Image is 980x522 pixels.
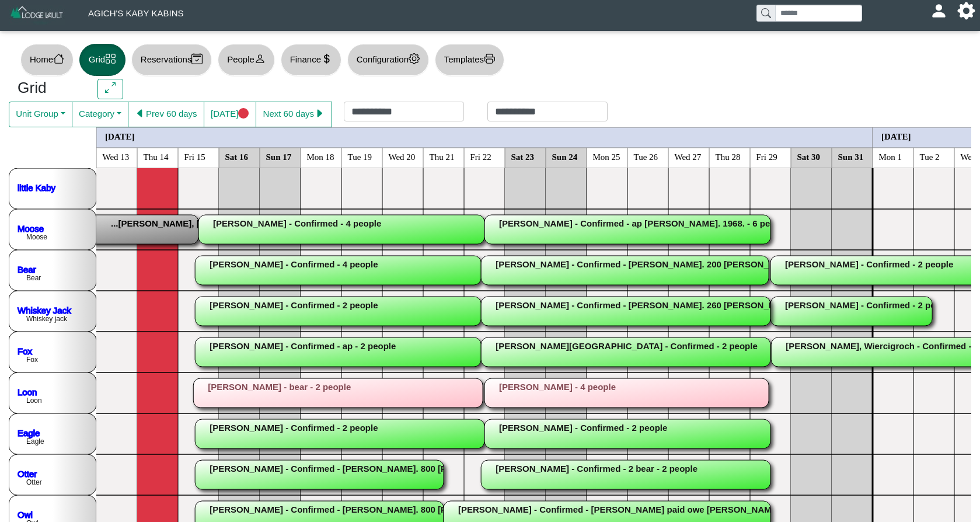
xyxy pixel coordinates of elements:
[79,44,125,76] button: Gridgrid
[409,53,420,64] svg: gear
[18,182,56,192] a: little Kaby
[105,53,116,64] svg: grid
[191,53,203,64] svg: calendar2 check
[962,6,971,15] svg: gear fill
[184,152,205,161] text: Fri 15
[26,478,42,486] text: Otter
[484,53,495,64] svg: printer
[144,152,169,161] text: Thu 14
[238,108,249,119] svg: circle fill
[593,152,620,161] text: Mon 25
[26,315,68,323] text: Whiskey jack
[634,152,658,161] text: Tue 26
[135,108,146,119] svg: caret left fill
[675,152,702,161] text: Wed 27
[266,152,292,161] text: Sun 17
[218,44,274,76] button: Peopleperson
[26,356,38,364] text: Fox
[105,82,116,93] svg: arrows angle expand
[348,152,372,161] text: Tue 19
[103,152,130,161] text: Wed 13
[9,5,65,25] img: Z
[879,152,902,161] text: Mon 1
[552,152,578,161] text: Sun 24
[204,102,256,127] button: [DATE]circle fill
[389,152,416,161] text: Wed 20
[18,509,33,519] a: Owl
[128,102,204,127] button: caret left fillPrev 60 days
[347,44,429,76] button: Configurationgear
[131,44,212,76] button: Reservationscalendar2 check
[321,53,332,64] svg: currency dollar
[18,346,33,356] a: Fox
[470,152,491,161] text: Fri 22
[281,44,341,76] button: Financecurrency dollar
[26,396,42,405] text: Loon
[934,6,943,15] svg: person fill
[105,131,135,141] text: [DATE]
[511,152,535,161] text: Sat 23
[9,102,72,127] button: Unit Group
[18,387,37,396] a: Loon
[487,102,608,121] input: Check out
[838,152,864,161] text: Sun 31
[761,8,770,18] svg: search
[18,468,37,478] a: Otter
[72,102,128,127] button: Category
[26,274,41,282] text: Bear
[256,102,332,127] button: Next 60 dayscaret right fill
[920,152,940,161] text: Tue 2
[225,152,249,161] text: Sat 16
[18,264,36,274] a: Bear
[53,53,64,64] svg: house
[797,152,821,161] text: Sat 30
[756,152,777,161] text: Fri 29
[254,53,266,64] svg: person
[26,233,47,241] text: Moose
[18,305,71,315] a: Whiskey Jack
[430,152,455,161] text: Thu 21
[20,44,74,76] button: Homehouse
[716,152,741,161] text: Thu 28
[314,108,325,119] svg: caret right fill
[97,79,123,100] button: arrows angle expand
[18,79,80,98] h3: Grid
[18,223,44,233] a: Moose
[26,437,44,446] text: Eagle
[307,152,334,161] text: Mon 18
[881,131,911,141] text: [DATE]
[18,427,40,437] a: Eagle
[435,44,504,76] button: Templatesprinter
[344,102,464,121] input: Check in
